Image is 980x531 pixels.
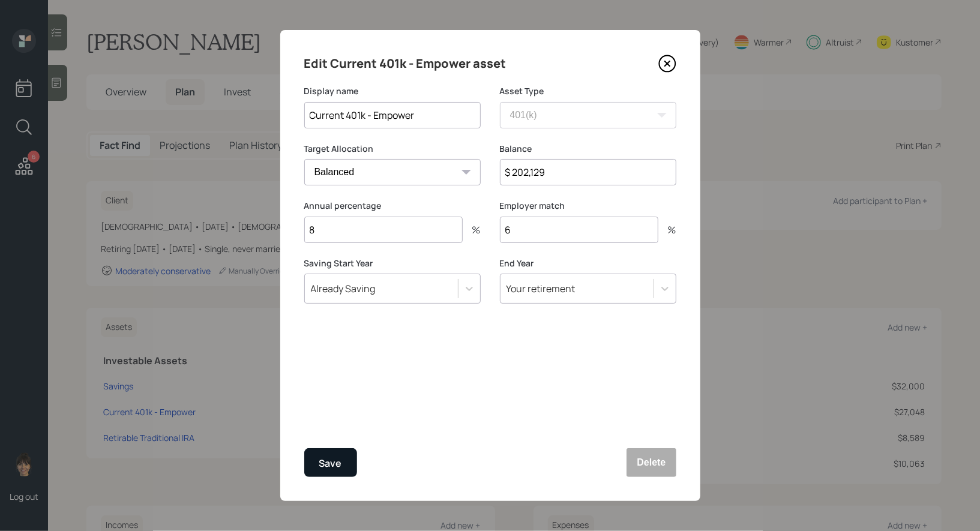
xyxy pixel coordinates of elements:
[304,448,357,477] button: Save
[500,143,676,155] label: Balance
[500,85,676,97] label: Asset Type
[304,54,507,73] h4: Edit Current 401k - Empower asset
[500,257,676,269] label: End Year
[627,448,676,477] button: Delete
[311,282,376,295] div: Already Saving
[507,282,576,295] div: Your retirement
[304,257,481,269] label: Saving Start Year
[304,85,481,97] label: Display name
[500,200,676,212] label: Employer match
[658,225,676,235] div: %
[463,225,481,235] div: %
[319,455,342,472] div: Save
[304,200,481,212] label: Annual percentage
[304,143,481,155] label: Target Allocation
